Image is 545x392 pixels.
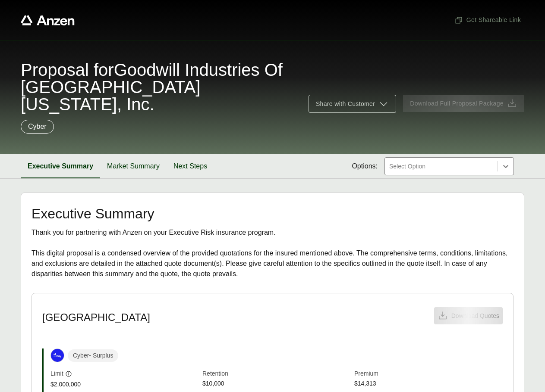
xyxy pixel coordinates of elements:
[50,369,63,378] span: Limit
[32,207,513,221] h2: Executive Summary
[100,154,167,178] button: Market Summary
[42,311,150,324] h3: [GEOGRAPHIC_DATA]
[202,379,351,389] span: $10,000
[50,380,199,389] span: $2,000,000
[410,99,504,108] span: Download Full Proposal Package
[21,61,298,113] span: Proposal for Goodwill Industries Of [GEOGRAPHIC_DATA][US_STATE], Inc.
[21,15,75,25] a: Anzen website
[354,369,503,379] span: Premium
[354,379,503,389] span: $14,313
[309,95,396,113] button: Share with Customer
[51,349,64,362] img: At-Bay
[454,16,521,25] span: Get Shareable Link
[32,227,513,279] div: Thank you for partnering with Anzen on your Executive Risk insurance program. This digital propos...
[202,369,351,379] span: Retention
[167,154,214,178] button: Next Steps
[21,154,100,178] button: Executive Summary
[451,12,524,28] button: Get Shareable Link
[352,161,378,171] span: Options:
[68,349,118,362] span: Cyber - Surplus
[316,100,375,109] span: Share with Customer
[28,121,47,132] p: Cyber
